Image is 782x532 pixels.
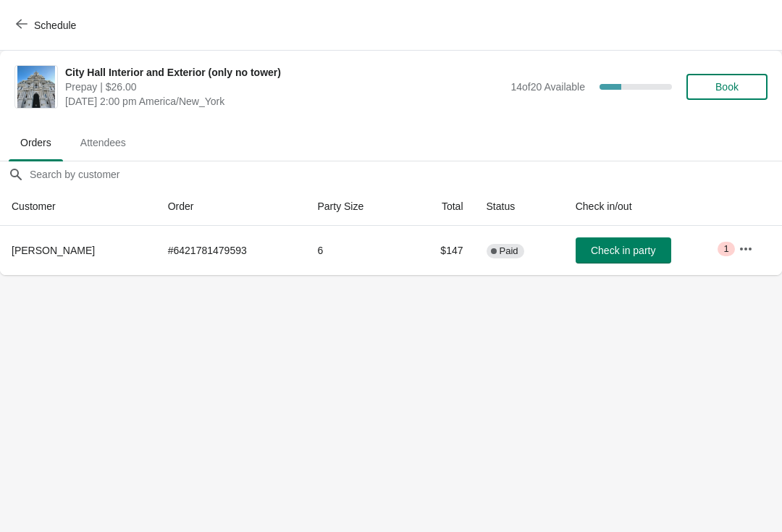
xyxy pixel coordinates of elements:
[306,187,407,226] th: Party Size
[500,245,518,257] span: Paid
[29,161,782,187] input: Search by customer
[17,66,56,108] img: City Hall Interior and Exterior (only no tower)
[65,65,503,80] span: City Hall Interior and Exterior (only no tower)
[9,130,63,156] span: Orders
[7,12,88,38] button: Schedule
[12,245,95,256] span: [PERSON_NAME]
[408,187,475,226] th: Total
[591,245,655,256] span: Check in party
[723,243,728,255] span: 1
[686,74,768,100] button: Book
[65,80,503,94] span: Prepay | $26.00
[34,20,76,31] span: Schedule
[408,226,475,275] td: $147
[475,187,564,226] th: Status
[510,81,585,93] span: 14 of 20 Available
[156,187,306,226] th: Order
[715,81,739,93] span: Book
[156,226,306,275] td: # 6421781479593
[306,226,407,275] td: 6
[576,237,671,263] button: Check in party
[65,94,503,109] span: [DATE] 2:00 pm America/New_York
[69,130,138,156] span: Attendees
[564,187,727,226] th: Check in/out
